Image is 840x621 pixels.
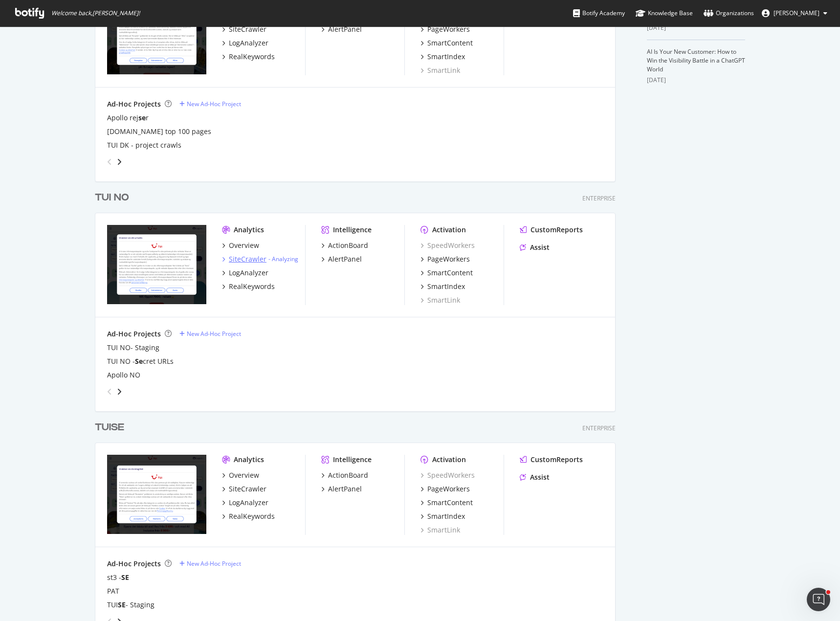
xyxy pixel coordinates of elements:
[179,330,241,338] a: New Ad-Hoc Project
[111,422,124,432] b: SE
[328,24,362,34] div: AlertPanel
[229,52,275,62] div: RealKeywords
[420,525,460,535] a: SmartLink
[179,100,241,108] a: New Ad-Hoc Project
[520,225,583,235] a: CustomReports
[427,484,470,494] div: PageWorkers
[530,243,550,252] div: Assist
[103,154,116,170] div: angle-left
[107,113,149,123] a: Apollo rejser
[268,255,298,263] div: -
[420,241,475,250] a: SpeedWorkers
[51,9,140,17] span: Welcome back, [PERSON_NAME] !
[573,8,625,18] div: Botify Academy
[333,225,372,235] div: Intelligence
[222,254,298,264] a: SiteCrawler- Analyzing
[420,38,473,48] a: SmartContent
[321,241,368,250] a: ActionBoard
[321,24,362,34] a: AlertPanel
[95,191,133,205] a: TUI NO
[107,586,119,596] a: PAT
[95,421,128,435] a: TUISE
[333,455,372,465] div: Intelligence
[520,472,550,482] a: Assist
[420,470,475,480] a: SpeedWorkers
[647,23,745,32] div: [DATE]
[187,330,241,338] div: New Ad-Hoc Project
[636,8,693,18] div: Knowledge Base
[520,455,583,465] a: CustomReports
[222,52,275,62] a: RealKeywords
[222,511,275,521] a: RealKeywords
[420,66,460,75] a: SmartLink
[427,268,473,278] div: SmartContent
[420,254,470,264] a: PageWorkers
[229,511,275,521] div: RealKeywords
[229,38,268,48] div: LogAnalyzer
[530,472,550,482] div: Assist
[328,254,362,264] div: AlertPanel
[420,295,460,305] div: SmartLink
[420,498,473,508] a: SmartContent
[704,8,754,18] div: Organizations
[420,484,470,494] a: PageWorkers
[107,329,161,339] div: Ad-Hoc Projects
[107,370,140,380] a: Apollo NO
[222,498,268,508] a: LogAnalyzer
[107,127,211,136] a: [DOMAIN_NAME] top 100 pages
[107,600,155,610] div: TUI - Staging
[107,140,181,150] a: TUI DK - project crawls
[229,498,268,508] div: LogAnalyzer
[107,573,129,582] a: st3 -SE
[420,511,465,521] a: SmartIndex
[222,484,266,494] a: SiteCrawler
[229,282,275,291] div: RealKeywords
[328,470,368,480] div: ActionBoard
[328,484,362,494] div: AlertPanel
[432,455,466,465] div: Activation
[116,387,123,397] div: angle-right
[427,254,470,264] div: PageWorkers
[420,52,465,62] a: SmartIndex
[427,282,465,291] div: SmartIndex
[427,24,470,34] div: PageWorkers
[321,470,368,480] a: ActionBoard
[427,511,465,521] div: SmartIndex
[520,243,550,252] a: Assist
[229,484,266,494] div: SiteCrawler
[754,5,835,21] button: [PERSON_NAME]
[427,52,465,62] div: SmartIndex
[107,573,129,582] div: st3 -
[107,343,159,353] a: TUI NO- Staging
[272,255,298,263] a: Analyzing
[107,225,206,304] img: tui.no
[531,225,583,235] div: CustomReports
[118,600,126,609] b: SE
[420,24,470,34] a: PageWorkers
[531,455,583,465] div: CustomReports
[229,470,259,480] div: Overview
[107,356,174,366] a: TUI NO -Secret URLs
[420,282,465,291] a: SmartIndex
[229,268,268,278] div: LogAnalyzer
[774,9,819,17] span: Anja Alling
[321,484,362,494] a: AlertPanel
[95,421,124,435] div: TUI
[582,424,616,432] div: Enterprise
[229,254,266,264] div: SiteCrawler
[807,588,830,611] iframe: Intercom live chat
[107,600,155,610] a: TUISE- Staging
[234,455,264,465] div: Analytics
[103,384,116,399] div: angle-left
[222,241,259,250] a: Overview
[432,225,466,235] div: Activation
[95,191,129,205] div: TUI NO
[420,268,473,278] a: SmartContent
[107,356,174,366] div: TUI NO - cret URLs
[179,559,241,568] a: New Ad-Hoc Project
